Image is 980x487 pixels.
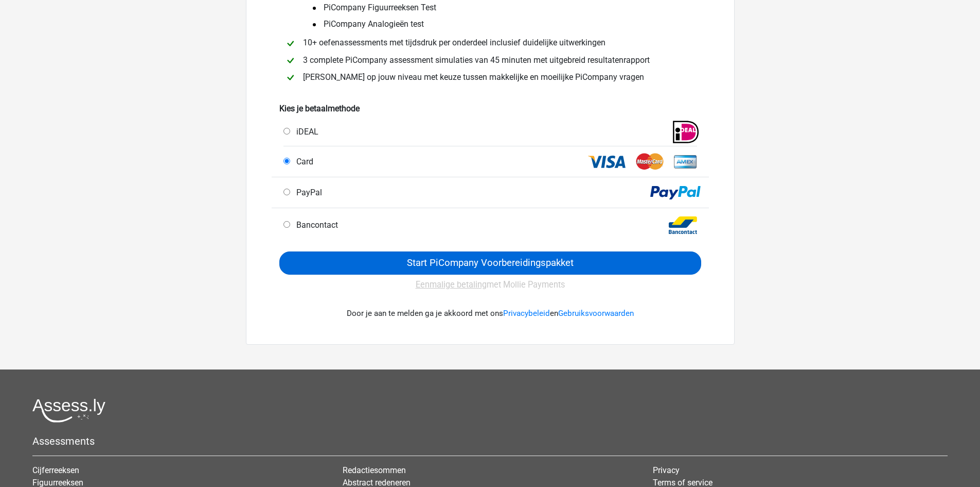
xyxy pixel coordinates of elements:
[311,2,436,14] span: PiCompany Figuurreeksen Test
[284,54,297,67] img: checkmark
[299,72,648,82] span: [PERSON_NAME] op jouw niveau met keuze tussen makkelijke en moeilijke PiCompany vragen
[284,37,297,50] img: checkmark
[343,465,406,475] a: Redactiesommen
[279,275,701,295] div: met Mollie Payments
[279,104,360,113] b: Kies je betaalmethode
[32,398,105,423] img: Assessly logo
[284,71,297,84] img: checkmark
[292,127,318,137] span: iDEAL
[653,465,680,475] a: Privacy
[299,38,610,47] span: 10+ oefenassessments met tijdsdruk per onderdeel inclusief duidelijke uitwerkingen
[32,465,79,475] a: Cijferreeksen
[299,55,654,65] span: 3 complete PiCompany assessment simulaties van 45 minuten met uitgebreid resultatenrapport
[32,435,948,447] h5: Assessments
[503,309,550,318] a: Privacybeleid
[279,251,701,275] input: Start PiCompany Voorbereidingspakket
[292,188,322,197] span: PayPal
[558,309,634,318] a: Gebruiksvoorwaarden
[311,18,424,30] span: PiCompany Analogieën test
[292,220,338,230] span: Bancontact
[279,295,701,332] div: Door je aan te melden ga je akkoord met ons en
[292,157,313,166] span: Card
[416,280,487,290] u: Eenmalige betaling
